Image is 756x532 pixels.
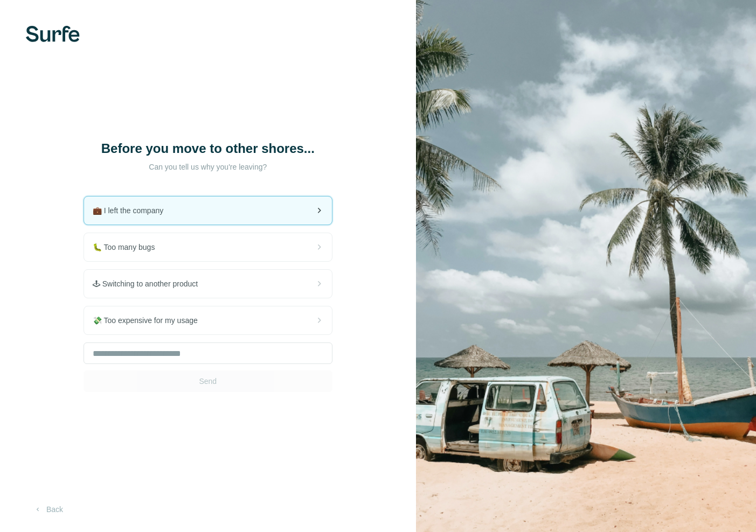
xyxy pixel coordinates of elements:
img: Surfe's logo [26,26,80,42]
span: 🕹 Switching to another product [93,278,206,289]
span: 💸 Too expensive for my usage [93,315,206,326]
h1: Before you move to other shores... [100,140,316,157]
span: 💼 I left the company [93,205,172,216]
span: 🐛 Too many bugs [93,242,164,253]
button: Back [26,500,71,519]
p: Can you tell us why you're leaving? [100,162,316,172]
